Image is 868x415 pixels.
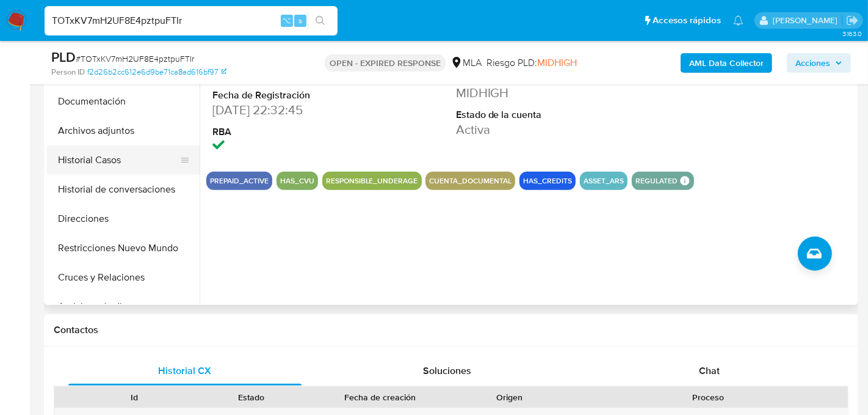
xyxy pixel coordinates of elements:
[576,391,839,403] div: Proceso
[84,391,184,403] div: Id
[699,364,720,378] span: Chat
[325,54,446,72] p: OPEN - EXPIRED RESPONSE
[47,233,200,263] button: Restricciones Nuevo Mundo
[456,121,606,138] dd: Activa
[423,364,471,378] span: Soluciones
[45,13,338,29] input: Buscar usuario o caso...
[787,53,851,73] button: Acciones
[653,14,721,27] span: Accesos rápidos
[318,391,443,403] div: Fecha de creación
[212,125,363,139] dt: RBA
[308,12,333,29] button: search-icon
[795,53,830,73] span: Acciones
[282,15,291,26] span: ⌥
[158,364,211,378] span: Historial CX
[456,108,606,122] dt: Estado de la cuenta
[450,56,482,70] div: MLA
[681,53,772,73] button: AML Data Collector
[87,67,226,78] a: f2d26b2cc612e6d9be71ca8ad616bf97
[51,47,76,67] b: PLD
[733,15,743,26] a: Notificaciones
[460,391,559,403] div: Origen
[842,29,862,39] span: 3.163.0
[201,391,300,403] div: Estado
[47,263,200,292] button: Cruces y Relaciones
[689,53,764,73] b: AML Data Collector
[298,15,302,26] span: s
[47,292,200,321] button: Anticipos de dinero
[212,89,363,102] dt: Fecha de Registración
[47,204,200,233] button: Direcciones
[51,67,85,78] b: Person ID
[212,101,363,119] dd: [DATE] 22:32:45
[47,175,200,204] button: Historial de conversaciones
[486,56,577,70] span: Riesgo PLD:
[456,84,606,101] dd: MIDHIGH
[537,56,577,70] span: MIDHIGH
[76,53,194,65] span: # TOTxKV7mH2UF8E4pztpuFTIr
[54,324,848,336] h1: Contactos
[47,145,190,175] button: Historial Casos
[846,14,859,27] a: Salir
[47,87,200,116] button: Documentación
[773,15,842,26] p: gabriela.sanchez@mercadolibre.com
[47,116,200,145] button: Archivos adjuntos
